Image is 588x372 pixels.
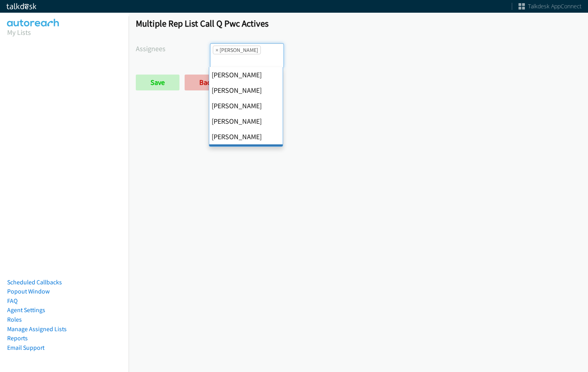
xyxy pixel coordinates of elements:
[7,297,17,305] a: FAQ
[7,316,22,323] a: Roles
[7,325,67,333] a: Manage Assigned Lists
[7,344,44,351] a: Email Support
[519,2,582,10] a: Talkdesk AppConnect
[7,288,50,295] a: Popout Window
[136,43,210,54] label: Assignees
[209,144,282,160] li: [PERSON_NAME]
[209,98,282,113] li: [PERSON_NAME]
[7,334,28,342] a: Reports
[209,67,282,82] li: [PERSON_NAME]
[7,278,62,286] a: Scheduled Callbacks
[213,46,261,54] li: Jasmin Martinez
[7,306,45,314] a: Agent Settings
[7,28,31,37] a: My Lists
[185,75,229,90] a: Back
[216,46,218,54] span: ×
[136,18,581,29] h1: Multiple Rep List Call Q Pwc Actives
[209,113,282,129] li: [PERSON_NAME]
[209,82,282,98] li: [PERSON_NAME]
[209,129,282,144] li: [PERSON_NAME]
[136,75,179,90] input: Save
